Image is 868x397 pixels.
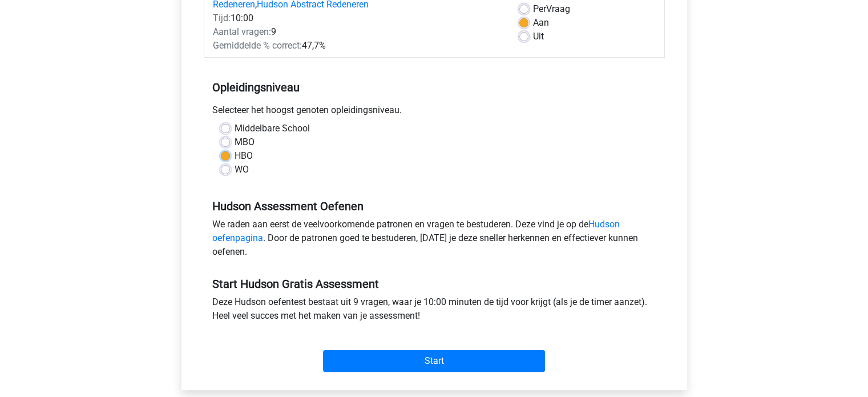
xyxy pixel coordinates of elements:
label: Vraag [533,2,570,16]
label: WO [235,163,249,177]
span: Per [533,3,546,14]
h5: Start Hudson Gratis Assessment [212,277,656,291]
label: Aan [533,16,549,30]
h5: Hudson Assessment Oefenen [212,199,656,213]
label: HBO [235,149,253,163]
h5: Opleidingsniveau [212,76,656,99]
span: Aantal vragen: [213,26,271,37]
span: Tijd: [213,13,231,23]
label: Middelbare School [235,122,310,135]
div: We raden aan eerst de veelvoorkomende patronen en vragen te bestuderen. Deze vind je op de . Door... [204,218,665,263]
input: Start [323,350,545,372]
div: Selecteer het hoogst genoten opleidingsniveau. [204,103,665,122]
div: Deze Hudson oefentest bestaat uit 9 vragen, waar je 10:00 minuten de tijd voor krijgt (als je de ... [204,295,665,327]
div: 10:00 [204,11,511,25]
span: Gemiddelde % correct: [213,40,302,51]
div: 9 [204,25,511,39]
div: 47,7% [204,39,511,53]
label: Uit [533,30,544,43]
label: MBO [235,135,255,149]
